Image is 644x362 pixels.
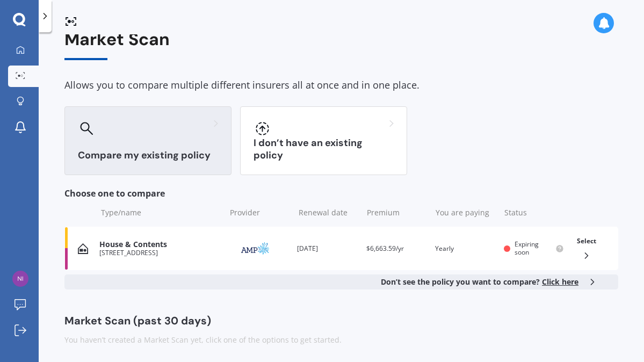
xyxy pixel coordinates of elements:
[101,207,221,218] div: Type/name
[228,238,282,259] img: AMP
[64,315,618,326] div: Market Scan (past 30 days)
[436,207,496,218] div: You are paying
[78,243,88,254] img: House & Contents
[435,243,495,254] div: Yearly
[577,236,596,245] span: Select
[230,207,290,218] div: Provider
[99,240,220,249] div: House & Contents
[64,30,618,60] div: Market Scan
[367,207,427,218] div: Premium
[64,77,618,93] div: Allows you to compare multiple different insurers all at once and in one place.
[504,207,565,218] div: Status
[366,244,404,253] span: $6,663.59/yr
[64,188,618,199] div: Choose one to compare
[78,149,218,162] h3: Compare my existing policy
[381,277,578,287] b: Don’t see the policy you want to compare?
[297,243,357,254] div: [DATE]
[12,271,28,287] img: cdd44a7f598aaca31a24523bcb6dadcd
[254,137,394,162] h3: I don’t have an existing policy
[99,249,220,257] div: [STREET_ADDRESS]
[299,207,359,218] div: Renewal date
[542,277,578,287] span: Click here
[64,335,618,345] div: You haven’t created a Market Scan yet, click one of the options to get started.
[515,240,539,256] span: Expiring soon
